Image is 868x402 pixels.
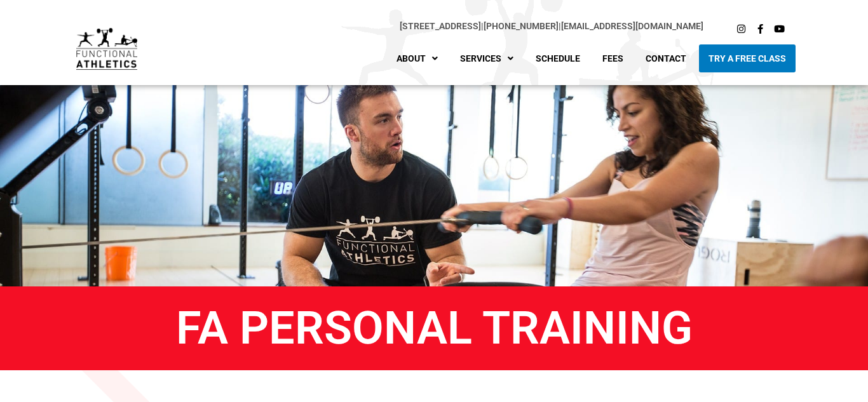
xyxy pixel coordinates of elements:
a: [PHONE_NUMBER] [484,21,559,31]
a: [STREET_ADDRESS] [400,21,481,31]
a: Try A Free Class [699,44,796,72]
a: About [387,44,447,72]
p: | [163,19,703,34]
a: Services [451,44,523,72]
a: Contact [636,44,696,72]
a: Fees [593,44,633,72]
a: [EMAIL_ADDRESS][DOMAIN_NAME] [561,21,703,31]
h1: FA Personal Training [19,305,849,351]
span: | [400,21,484,31]
a: Schedule [526,44,590,72]
img: default-logo [76,28,137,70]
